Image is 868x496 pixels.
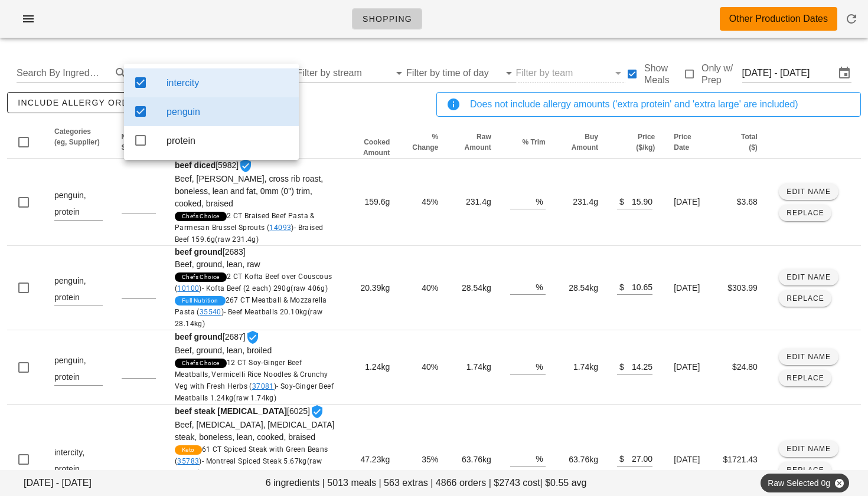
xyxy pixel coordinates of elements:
[252,382,274,390] a: 37081
[175,332,335,404] span: [2687]
[182,359,220,368] span: Chefs Choice
[448,246,501,330] td: 28.54kg
[17,98,148,107] span: include allergy orders
[727,283,758,293] span: $303.99
[269,224,291,232] a: 14093
[175,212,323,244] span: 2 CT Braised Beef Pasta & Parmesan Brussel Sprouts ( )
[177,284,199,293] a: 10100
[182,212,220,221] span: Chefs Choice
[501,126,555,159] th: % Trim: Not sorted. Activate to sort ascending.
[786,445,831,453] span: Edit Name
[779,370,831,386] button: Replace
[779,183,838,200] button: Edit Name
[779,462,831,478] button: Replace
[713,126,766,159] th: Total ($): Not sorted. Activate to sort ascending.
[786,273,831,281] span: Edit Name
[344,126,399,159] th: Cooked Amount: Not sorted. Activate to sort ascending.
[167,135,289,146] div: protein
[664,330,713,405] td: [DATE]
[175,420,334,442] span: Beef, [MEDICAL_DATA], [MEDICAL_DATA] steak, boneless, lean, cooked, braised
[786,209,824,217] span: Replace
[175,346,272,355] span: Beef, ground, lean, broiled
[362,14,412,24] span: Shopping
[786,353,831,361] span: Edit Name
[536,451,545,466] div: %
[233,394,276,402] span: (raw 1.74kg)
[448,159,501,246] td: 231.4g
[175,406,287,416] strong: beef steak [MEDICAL_DATA]
[175,445,328,477] span: 61 CT Spiced Steak with Green Beans ( )
[167,106,289,117] div: penguin
[664,246,713,330] td: [DATE]
[617,359,624,374] div: $
[536,279,545,294] div: %
[834,478,844,488] button: Close
[364,197,390,206] span: 159.6g
[448,126,501,159] th: Raw Amount: Not sorted. Activate to sort ascending.
[786,294,824,303] span: Replace
[182,445,195,455] span: Keto
[701,63,742,86] label: Only w/ Prep
[536,359,545,374] div: %
[470,97,851,111] div: Does not include allergy amounts ('extra protein' and 'extra large' are included)
[448,330,501,405] td: 1.74kg
[555,330,608,405] td: 1.74kg
[741,133,758,152] span: Total ($)
[360,455,390,464] span: 47.23kg
[768,474,842,492] span: Raw Selected 0g
[608,126,664,159] th: Price ($/kg): Not sorted. Activate to sort ascending.
[617,279,624,294] div: $
[522,138,545,146] span: % Trim
[175,272,332,293] span: 2 CT Kofta Beef over Couscous ( )
[729,12,828,26] div: Other Production Dates
[365,362,390,372] span: 1.24kg
[664,126,713,159] th: Price Date: Not sorted. Activate to sort ascending.
[779,349,838,365] button: Edit Name
[464,133,491,152] span: Raw Amount
[202,284,328,293] span: - Kofta Beef (2 each) 290g
[422,283,438,293] span: 40%
[540,476,587,490] span: | $0.55 avg
[399,126,448,159] th: % Change: Not sorted. Activate to sort ascending.
[200,308,221,316] a: 35540
[617,193,624,209] div: $
[167,77,289,88] div: intercity
[617,451,624,466] div: $
[175,382,334,402] span: - Soy-Ginger Beef Meatballs 1.24kg
[175,247,335,330] span: [2683]
[732,362,758,372] span: $24.80
[175,247,223,257] strong: beef ground
[54,127,100,146] span: Categories (eg, Supplier)
[215,235,259,244] span: (raw 231.4g)
[779,205,831,221] button: Replace
[175,160,335,245] span: [5982]
[175,332,223,341] strong: beef ground
[182,296,218,306] span: Full Nutrition
[175,260,260,269] span: Beef, ground, lean, raw
[112,126,165,159] th: Notes (eg, SKU): Not sorted. Activate to sort ascending.
[536,193,545,209] div: %
[297,64,406,83] div: Filter by stream
[175,359,334,402] span: 12 CT Soy-Ginger Beef Meatballs, Vermicelli Rice Noodles & Crunchy Veg with Fresh Herbs ( )
[182,272,220,282] span: Chefs Choice
[636,133,655,152] span: Price ($/kg)
[7,92,158,113] button: include allergy orders
[175,308,322,328] span: - Beef Meatballs 20.10kg
[352,8,422,29] a: Shopping
[45,126,112,159] th: Categories (eg, Supplier): Not sorted. Activate to sort ascending.
[555,246,608,330] td: 28.54kg
[723,455,757,464] span: $1721.43
[779,269,838,285] button: Edit Name
[786,188,831,196] span: Edit Name
[291,284,328,293] span: (raw 406g)
[175,457,322,477] span: - Montreal Spiced Steak 5.67kg
[175,296,327,328] span: 267 CT Meatball & Mozzarella Pasta ( )
[422,197,438,206] span: 45%
[644,63,683,86] label: Show Meals
[779,290,831,307] button: Replace
[674,133,691,152] span: Price Date
[664,159,713,246] td: [DATE]
[572,133,598,152] span: Buy Amount
[786,466,824,474] span: Replace
[555,159,608,246] td: 231.4g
